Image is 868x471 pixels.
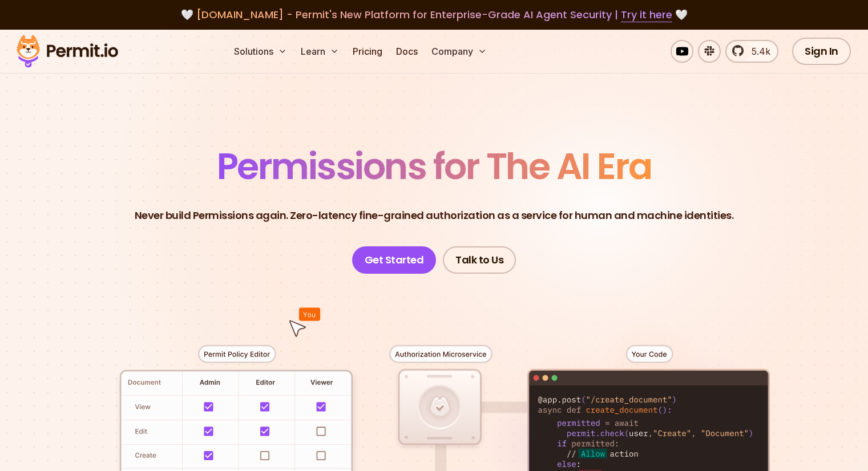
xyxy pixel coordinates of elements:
[725,40,778,63] a: 5.4k
[217,141,652,192] span: Permissions for The AI Era
[427,40,491,63] button: Company
[621,7,672,22] a: Try it here
[135,208,734,224] p: Never build Permissions again. Zero-latency fine-grained authorization as a service for human and...
[348,40,387,63] a: Pricing
[352,246,437,274] a: Get Started
[27,7,841,23] div: 🤍 🤍
[792,38,851,65] a: Sign In
[296,40,344,63] button: Learn
[745,44,770,58] span: 5.4k
[196,7,672,22] span: [DOMAIN_NAME] - Permit's New Platform for Enterprise-Grade AI Agent Security |
[229,40,292,63] button: Solutions
[443,246,516,274] a: Talk to Us
[11,32,123,71] img: Permit logo
[391,40,422,63] a: Docs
